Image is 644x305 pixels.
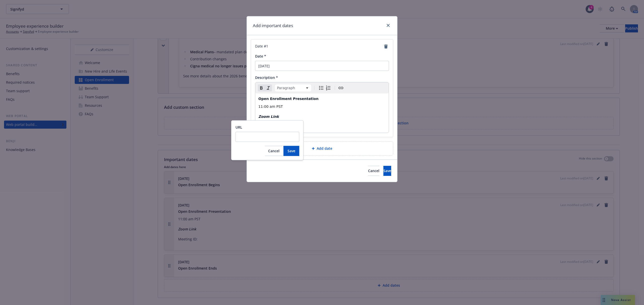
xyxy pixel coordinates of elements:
[255,75,278,80] span: Description *
[258,84,265,91] button: Remove bold
[265,84,272,91] button: Remove italic
[235,125,242,130] span: URL
[258,115,279,119] strong: Zoom Link
[268,148,279,153] span: Cancel
[318,84,325,91] button: Bulleted list
[265,146,283,156] button: Cancel
[255,43,268,49] span: Date # 1
[258,97,318,101] span: Open Enrollment Presentation
[258,105,283,109] span: 11:00 am PST
[383,166,391,176] button: Save
[318,84,332,91] div: toggle group
[275,84,311,91] button: Block type
[368,166,379,176] button: Cancel
[383,43,389,49] a: remove
[317,146,332,151] span: Add date
[325,84,332,91] button: Numbered list
[253,22,293,29] h1: Add important dates
[255,54,266,59] span: Date *
[288,148,295,153] span: Save
[383,168,391,173] span: Save
[251,141,393,156] div: Add date
[368,168,379,173] span: Cancel
[255,61,389,71] input: Add date here
[385,22,391,28] a: close
[337,84,344,91] button: Create link
[284,146,299,156] button: Save
[255,93,389,133] div: editable markdown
